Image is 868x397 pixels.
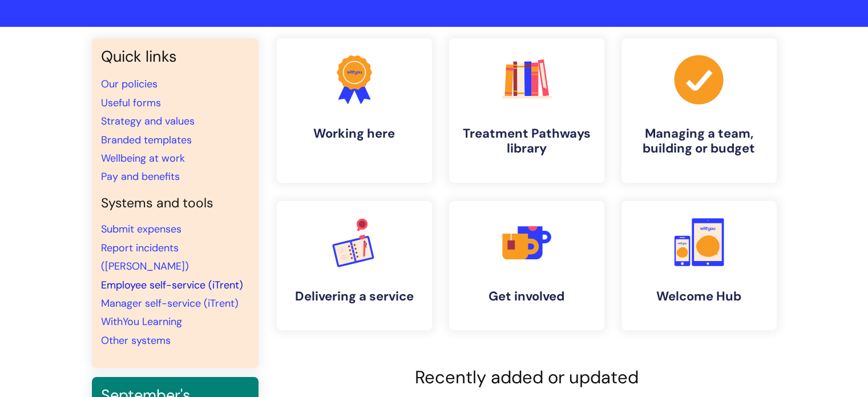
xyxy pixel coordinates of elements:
a: Welcome Hub [621,201,777,330]
a: Wellbeing at work [101,151,185,165]
a: Manager self-service (iTrent) [101,296,239,310]
h3: Quick links [101,47,249,66]
a: Useful forms [101,96,161,110]
h4: Working here [286,126,423,141]
a: Treatment Pathways library [449,38,604,183]
a: Get involved [449,201,604,330]
h4: Welcome Hub [631,289,768,304]
a: WithYou Learning [101,315,182,328]
a: Delivering a service [277,201,432,330]
h4: Get involved [458,289,595,304]
a: Other systems [101,334,171,347]
a: Report incidents ([PERSON_NAME]) [101,241,189,273]
a: Working here [277,38,432,183]
a: Employee self-service (iTrent) [101,278,243,292]
a: Our policies [101,77,158,91]
h4: Systems and tools [101,195,249,211]
a: Managing a team, building or budget [621,38,777,183]
a: Pay and benefits [101,170,180,183]
h4: Delivering a service [286,289,423,304]
h2: Recently added or updated [277,367,777,388]
a: Submit expenses [101,222,181,236]
a: Branded templates [101,133,192,147]
h4: Managing a team, building or budget [631,126,768,157]
a: Strategy and values [101,114,195,128]
h4: Treatment Pathways library [458,126,595,157]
